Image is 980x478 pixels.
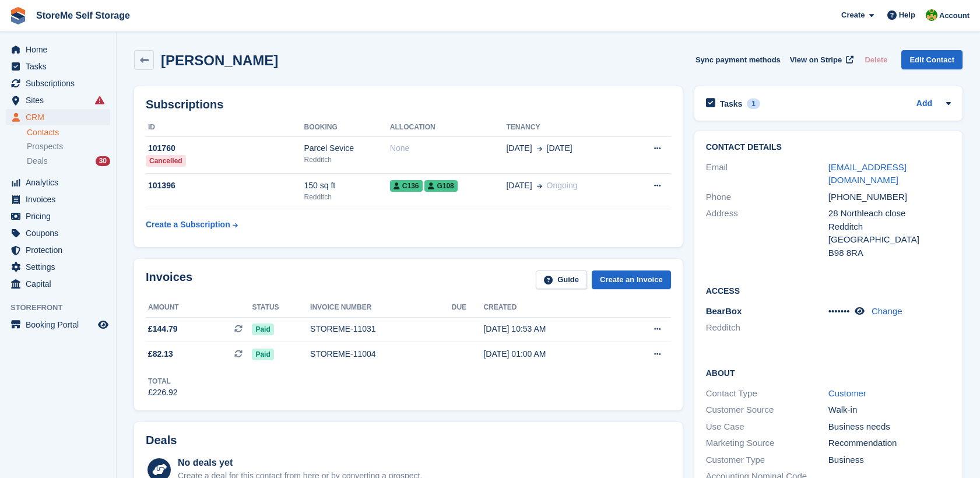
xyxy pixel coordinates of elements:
a: menu [6,208,110,224]
th: Due [452,298,484,317]
img: StorMe [926,9,937,21]
a: [EMAIL_ADDRESS][DOMAIN_NAME] [828,162,907,185]
button: Sync payment methods [696,50,781,69]
h2: Contact Details [706,143,951,152]
div: 101396 [146,180,304,192]
div: Parcel Sevice [304,142,390,154]
h2: Tasks [720,99,743,109]
div: Redditch [304,192,390,202]
span: C136 [390,180,423,192]
a: menu [6,191,110,208]
div: Phone [706,191,828,204]
i: Smart entry sync failures have occurred [95,96,104,105]
div: Marketing Source [706,437,828,450]
th: ID [146,118,304,137]
a: Change [872,306,902,316]
h2: Deals [146,434,177,447]
th: Allocation [390,118,507,137]
div: Use Case [706,420,828,434]
div: Redditch [304,154,390,165]
a: menu [6,92,110,108]
h2: Subscriptions [146,98,671,111]
span: Booking Portal [26,317,96,333]
span: Paid [252,324,273,335]
th: Status [252,298,310,317]
a: Create an Invoice [592,270,671,290]
div: Total [148,376,178,386]
div: Email [706,161,828,187]
div: 1 [747,99,760,109]
span: £82.13 [148,348,173,360]
div: STOREME-11031 [310,323,452,335]
li: Redditch [706,321,828,335]
span: [DATE] [547,142,572,154]
div: Recommendation [828,437,951,450]
th: Tenancy [506,118,628,137]
div: None [390,142,507,154]
th: Created [483,298,618,317]
div: 101760 [146,142,304,154]
a: Prospects [27,140,110,153]
span: Sites [26,92,96,108]
h2: Access [706,284,951,296]
a: Deals 30 [27,155,110,167]
a: menu [6,75,110,92]
div: Create a Subscription [146,219,230,231]
span: Paid [252,349,273,360]
span: Help [899,9,915,21]
div: Walk-in [828,403,951,417]
div: [DATE] 10:53 AM [483,323,618,335]
a: Contacts [27,127,110,138]
span: Storefront [10,302,116,314]
span: Subscriptions [26,75,96,92]
div: [DATE] 01:00 AM [483,348,618,360]
a: Create a Subscription [146,214,238,236]
h2: Invoices [146,270,192,290]
div: Redditch [828,220,951,234]
span: Tasks [26,58,96,75]
a: menu [6,242,110,258]
a: menu [6,276,110,292]
span: Create [841,9,865,21]
div: B98 8RA [828,247,951,260]
div: 150 sq ft [304,180,390,192]
button: Delete [860,50,892,69]
div: 30 [96,156,110,166]
h2: [PERSON_NAME] [161,52,278,68]
div: Business needs [828,420,951,434]
span: G108 [424,180,457,192]
span: View on Stripe [790,54,842,66]
span: BearBox [706,306,742,316]
div: Customer Type [706,454,828,467]
a: menu [6,109,110,125]
div: Customer Source [706,403,828,417]
span: Coupons [26,225,96,241]
span: Protection [26,242,96,258]
a: StoreMe Self Storage [31,6,135,25]
a: menu [6,259,110,275]
span: Home [26,41,96,58]
span: Invoices [26,191,96,208]
div: £226.92 [148,386,178,399]
img: stora-icon-8386f47178a22dfd0bd8f6a31ec36ba5ce8667c1dd55bd0f319d3a0aa187defe.svg [9,7,27,24]
div: [PHONE_NUMBER] [828,191,951,204]
a: Guide [536,270,587,290]
span: Pricing [26,208,96,224]
div: No deals yet [178,456,422,470]
span: CRM [26,109,96,125]
span: Deals [27,156,48,167]
a: View on Stripe [785,50,856,69]
div: Contact Type [706,387,828,400]
div: Business [828,454,951,467]
div: Address [706,207,828,259]
a: Preview store [96,318,110,332]
a: menu [6,41,110,58]
span: £144.79 [148,323,178,335]
a: menu [6,58,110,75]
th: Booking [304,118,390,137]
h2: About [706,367,951,378]
span: [DATE] [506,180,532,192]
span: ••••••• [828,306,850,316]
span: Settings [26,259,96,275]
a: menu [6,174,110,191]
